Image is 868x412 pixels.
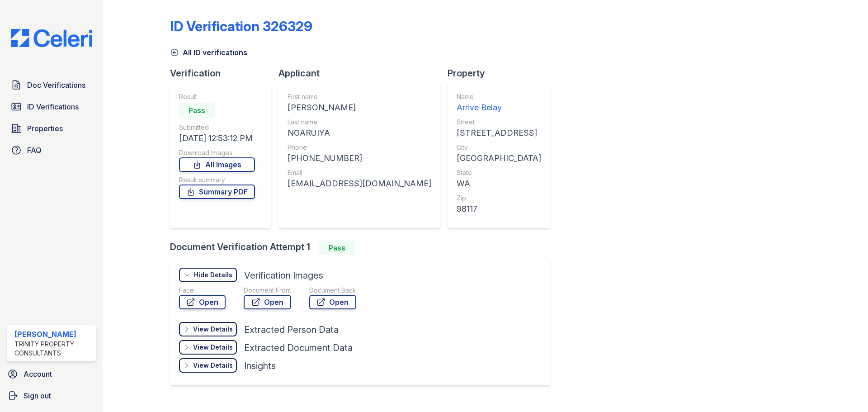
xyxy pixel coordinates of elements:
[457,92,541,101] div: Name
[7,76,96,94] a: Doc Verifications
[288,168,431,177] div: Email
[288,101,431,114] div: [PERSON_NAME]
[244,269,323,282] div: Verification Images
[278,67,448,80] div: Applicant
[24,390,51,401] span: Sign out
[4,365,99,383] a: Account
[24,369,52,379] span: Account
[288,92,431,101] div: First name
[7,119,96,137] a: Properties
[170,241,557,255] div: Document Verification Attempt 1
[288,118,431,127] div: Last name
[288,152,431,165] div: [PHONE_NUMBER]
[288,177,431,190] div: [EMAIL_ADDRESS][DOMAIN_NAME]
[288,143,431,152] div: Phone
[27,145,42,156] span: FAQ
[179,92,255,101] div: Result
[179,175,255,185] div: Result summary
[179,185,255,199] a: Summary PDF
[288,127,431,139] div: NGARUIYA
[309,295,356,309] a: Open
[170,67,278,80] div: Verification
[14,340,92,358] div: Trinity Property Consultants
[244,323,339,336] div: Extracted Person Data
[179,123,255,132] div: Submitted
[27,123,63,134] span: Properties
[27,80,85,90] span: Doc Verifications
[457,118,541,127] div: Street
[457,203,541,215] div: 98117
[319,241,355,255] div: Pass
[27,101,79,112] span: ID Verifications
[4,387,99,405] a: Sign out
[244,341,353,354] div: Extracted Document Data
[244,360,276,372] div: Insights
[244,286,291,295] div: Document Front
[179,103,215,118] div: Pass
[14,329,92,340] div: [PERSON_NAME]
[179,132,255,145] div: [DATE] 12:53:12 PM
[4,29,99,47] img: CE_Logo_Blue-a8612792a0a2168367f1c8372b55b34899dd931a85d93a1a3d3e32e68fde9ad4.png
[457,168,541,177] div: State
[179,157,255,172] a: All Images
[193,325,233,334] div: View Details
[193,343,233,352] div: View Details
[457,177,541,190] div: WA
[457,152,541,165] div: [GEOGRAPHIC_DATA]
[309,286,356,295] div: Document Back
[457,127,541,139] div: [STREET_ADDRESS]
[457,143,541,152] div: City
[194,270,232,279] div: Hide Details
[179,295,226,309] a: Open
[193,361,233,370] div: View Details
[179,286,226,295] div: Face
[457,194,541,203] div: Zip
[457,92,541,114] a: Name Arrive Belay
[244,295,291,309] a: Open
[457,101,541,114] div: Arrive Belay
[179,148,255,157] div: Download Images
[170,18,312,34] div: ID Verification 326329
[7,98,96,116] a: ID Verifications
[170,47,247,58] a: All ID verifications
[7,141,96,159] a: FAQ
[448,67,557,80] div: Property
[830,376,859,403] iframe: chat widget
